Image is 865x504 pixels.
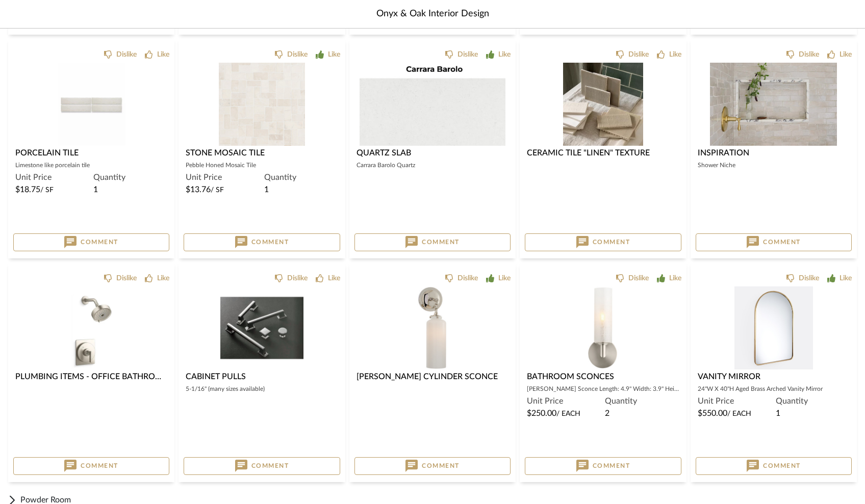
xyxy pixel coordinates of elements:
[698,383,850,395] div: 24"W X 40"H Aged Brass Arched Vanity Mirror
[525,233,681,251] button: Comment
[219,63,305,146] img: Stone Mosaic Tile
[696,233,852,251] button: Comment
[186,185,211,194] span: $13.76
[251,238,289,246] span: Comment
[93,183,98,196] span: 1
[184,233,340,251] button: Comment
[457,273,478,283] div: Dislike
[186,171,222,183] span: Unit Price
[839,273,852,283] div: Like
[15,159,167,171] div: Limestone like porcelain tile
[40,187,54,194] span: / SF
[13,63,169,146] div: 0
[698,373,760,381] span: Vanity Mirror
[13,286,169,369] div: 0
[328,49,340,60] div: Like
[498,49,511,60] div: Like
[264,183,269,196] span: 1
[357,159,508,171] div: Carrara Barolo Quartz
[422,238,460,246] span: Comment
[264,171,296,183] span: Quantity
[376,7,489,21] span: Onyx & Oak Interior Design
[287,273,308,283] div: Dislike
[763,238,801,246] span: Comment
[15,149,79,157] span: Porcelain Tile
[527,383,679,395] div: [PERSON_NAME] Sconce Length: 4.9" Width: 3.9" Height: 13.2" Diameter: 3.9"
[186,383,338,395] div: 5-1/16" (many sizes available)
[357,373,498,381] span: [PERSON_NAME] Cylinder Sconce
[776,395,808,407] span: Quantity
[527,409,556,417] span: $250.00
[360,63,506,146] img: Quartz Slab
[669,273,681,283] div: Like
[669,49,681,60] div: Like
[354,233,511,251] button: Comment
[593,462,630,470] span: Comment
[328,273,340,283] div: Like
[81,238,118,246] span: Comment
[116,49,137,60] div: Dislike
[698,149,749,157] span: Inspiration
[527,149,650,157] span: Ceramic Tile "Linen" Texture
[527,395,563,407] span: Unit Price
[157,49,169,60] div: Like
[251,462,289,470] span: Comment
[698,159,850,171] div: Shower Niche
[220,286,303,369] img: Cabinet Pulls
[839,49,852,60] div: Like
[186,149,265,157] span: Stone Mosaic Tile
[710,63,837,146] img: Inspiration
[562,286,645,369] img: Bathroom Sconces
[13,457,169,475] button: Comment
[563,63,643,146] img: Ceramic Tile "Linen" Texture
[15,185,40,194] span: $18.75
[391,286,474,369] img: Katie Small Cylinder Sconce
[727,410,751,417] span: / Each
[628,273,649,283] div: Dislike
[593,238,630,246] span: Comment
[186,159,338,171] div: Pebble Honed Mosaic Tile
[605,395,637,407] span: Quantity
[763,462,801,470] span: Comment
[556,410,580,417] span: / Each
[457,49,478,60] div: Dislike
[287,49,308,60] div: Dislike
[59,286,124,369] img: Plumbing Items - Office Bathroom
[13,233,169,251] button: Comment
[116,273,137,283] div: Dislike
[696,457,852,475] button: Comment
[157,273,169,283] div: Like
[58,63,125,146] img: Porcelain Tile
[527,373,614,381] span: Bathroom Sconces
[498,273,511,283] div: Like
[186,373,246,381] span: Cabinet Pulls
[628,49,649,60] div: Dislike
[525,457,681,475] button: Comment
[698,409,727,417] span: $550.00
[734,286,813,369] img: Vanity Mirror
[799,273,819,283] div: Dislike
[605,407,609,419] span: 2
[799,49,819,60] div: Dislike
[211,187,224,194] span: / SF
[184,457,340,475] button: Comment
[93,171,125,183] span: Quantity
[422,462,460,470] span: Comment
[354,457,511,475] button: Comment
[81,462,118,470] span: Comment
[776,407,780,419] span: 1
[698,395,734,407] span: Unit Price
[15,171,52,183] span: Unit Price
[15,373,169,381] span: Plumbing Items - Office Bathroom
[357,149,411,157] span: Quartz Slab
